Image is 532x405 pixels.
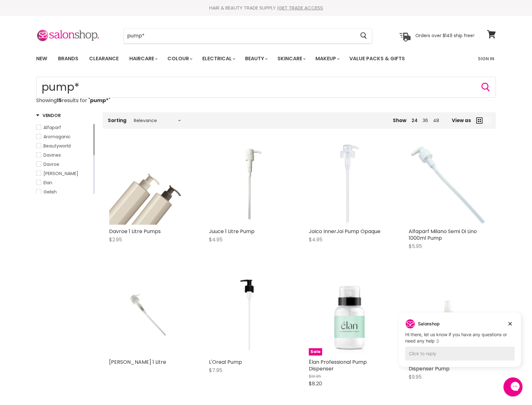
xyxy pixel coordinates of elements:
[43,143,71,149] span: Beautyworld
[309,236,322,243] span: $4.95
[481,82,491,92] button: Search
[36,133,92,140] a: Aromaganic
[125,52,161,65] a: Haircare
[43,189,57,195] span: Gelish
[409,243,422,250] span: $5.95
[209,358,242,366] a: L'Oreal Pump
[109,275,190,356] a: De Lorenzo Pump 1 Litre
[109,228,161,235] a: Davroe 1 Litre Pumps
[36,98,496,103] p: Showing results for " "
[433,117,439,124] a: 48
[43,180,52,186] span: Elan
[209,144,290,225] img: Juuce 1 Litre Pump
[209,236,223,243] span: $4.95
[28,49,504,68] nav: Main
[57,97,62,104] strong: 15
[309,380,322,387] span: $8.20
[412,117,418,124] a: 24
[500,375,526,399] iframe: Gorgias live chat messenger
[36,161,92,168] a: Davroe
[409,144,490,225] img: Alfaparf Milano Semi Di Lino 1000ml Pump
[36,77,496,98] input: Search
[345,52,410,65] a: Value Packs & Gifts
[123,275,177,356] img: De Lorenzo Pump 1 Litre
[409,228,477,242] a: Alfaparf Milano Semi Di Lino 1000ml Pump
[109,358,166,366] a: [PERSON_NAME] 1 Litre
[209,228,255,235] a: Juuce 1 Litre Pump
[36,179,92,186] a: Elan
[279,4,323,11] a: GET TRADE ACCESS
[36,124,92,131] a: Alfaparf
[309,275,390,356] a: Élan Professional Pump DispenserSale
[452,118,471,123] span: View as
[108,118,127,123] label: Sorting
[309,373,321,379] span: $16.95
[43,134,71,140] span: Aromaganic
[309,228,380,235] a: Joico InnerJoi Pump Opaque
[84,52,123,65] a: Clearance
[31,49,442,68] ul: Main menu
[474,52,498,65] a: Sign In
[109,236,122,243] span: $2.95
[43,161,59,167] span: Davroe
[309,275,390,356] img: Élan Professional Pump Dispenser
[36,112,61,119] h3: Vendor
[393,117,406,124] span: Show
[273,52,309,65] a: Skincare
[409,275,490,356] a: Beautyworld Polish Remover Dispenser Pump
[36,152,92,159] a: Davines
[90,97,109,104] strong: pump*
[43,170,78,177] span: [PERSON_NAME]
[124,28,372,43] form: Product
[124,29,355,43] input: Search
[309,348,322,356] span: Sale
[28,5,504,11] div: HAIR & BEAUTY TRADE SUPPLY |
[423,117,428,124] a: 36
[31,52,52,65] a: New
[36,142,92,149] a: Beautyworld
[415,33,474,38] p: Orders over $149 ship free!
[240,52,271,65] a: Beauty
[36,170,92,177] a: De Lorenzo
[53,52,83,65] a: Brands
[355,29,372,43] button: Search
[36,188,92,195] a: Gelish
[309,358,367,372] a: Élan Professional Pump Dispenser
[394,311,526,376] iframe: Gorgias live chat campaigns
[36,77,496,98] form: Product
[422,275,476,356] img: Beautyworld Polish Remover Dispenser Pump
[309,144,390,225] img: Joico InnerJoi Pump Opaque
[163,52,196,65] a: Colour
[198,52,239,65] a: Electrical
[209,367,222,374] span: $7.95
[43,152,61,158] span: Davines
[209,275,290,356] img: L'Oreal Pump
[409,373,422,381] span: $9.95
[43,124,61,131] span: Alfaparf
[311,52,343,65] a: Makeup
[109,144,190,225] img: Davroe 1 Litre Pumps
